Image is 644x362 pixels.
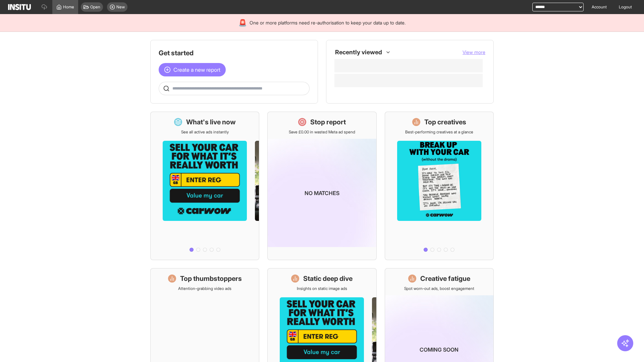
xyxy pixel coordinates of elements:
span: Create a new report [173,66,220,74]
img: Logo [8,4,31,10]
h1: Top creatives [424,117,466,127]
a: Stop reportSave £0.00 in wasted Meta ad spendNo matches [267,112,376,260]
span: Home [63,4,74,10]
img: coming-soon-gradient_kfitwp.png [268,139,376,247]
h1: Static deep dive [303,274,353,283]
h1: Top thumbstoppers [180,274,242,283]
p: See all active ads instantly [181,129,229,135]
button: Create a new report [159,63,226,76]
div: 🚨 [238,18,247,27]
p: No matches [305,189,339,197]
button: View more [463,49,485,56]
p: Insights on static image ads [297,286,347,291]
a: What's live nowSee all active ads instantly [150,112,259,260]
h1: What's live now [186,117,236,127]
a: Top creativesBest-performing creatives at a glance [385,112,494,260]
span: One or more platforms need re-authorisation to keep your data up to date. [250,19,406,26]
p: Save £0.00 in wasted Meta ad spend [289,129,355,135]
h1: Get started [159,48,310,58]
h1: Stop report [310,117,346,127]
span: New [116,4,125,10]
span: View more [463,49,485,55]
p: Attention-grabbing video ads [178,286,231,291]
p: Best-performing creatives at a glance [405,129,473,135]
span: Open [90,4,100,10]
